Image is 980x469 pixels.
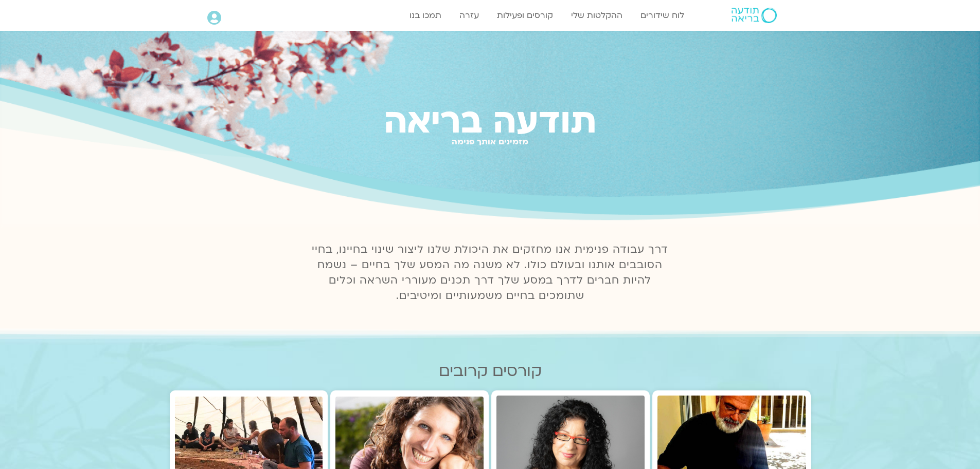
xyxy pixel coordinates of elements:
p: דרך עבודה פנימית אנו מחזקים את היכולת שלנו ליצור שינוי בחיינו, בחיי הסובבים אותנו ובעולם כולו. לא... [306,242,674,304]
a: עזרה [454,6,484,25]
a: קורסים ופעילות [492,6,558,25]
a: לוח שידורים [635,6,689,25]
h2: קורסים קרובים [170,362,811,380]
a: ההקלטות שלי [566,6,628,25]
img: תודעה בריאה [732,8,777,23]
a: תמכו בנו [404,6,447,25]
